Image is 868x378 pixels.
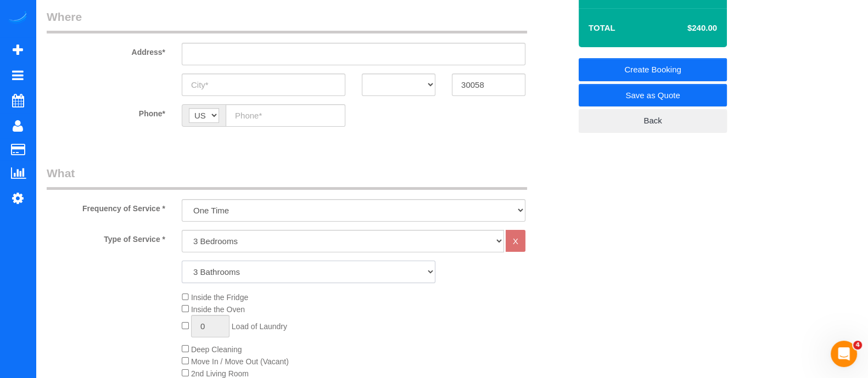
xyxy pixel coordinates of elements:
[38,230,173,245] label: Type of Service *
[654,24,717,33] h4: $240.00
[589,23,615,32] strong: Total
[191,293,248,302] span: Inside the Fridge
[191,357,289,366] span: Move In / Move Out (Vacant)
[38,43,173,58] label: Address*
[191,305,245,314] span: Inside the Oven
[226,104,345,127] input: Phone*
[452,74,525,96] input: Zip Code*
[7,11,29,26] img: Automaid Logo
[47,9,527,33] legend: Where
[47,165,527,190] legend: What
[579,84,727,107] a: Save as Quote
[853,341,862,349] span: 4
[579,109,727,132] a: Back
[191,369,249,378] span: 2nd Living Room
[182,74,345,96] input: City*
[831,341,857,367] iframe: Intercom live chat
[232,322,287,331] span: Load of Laundry
[38,199,173,214] label: Frequency of Service *
[579,58,727,81] a: Create Booking
[191,345,242,354] span: Deep Cleaning
[38,104,173,119] label: Phone*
